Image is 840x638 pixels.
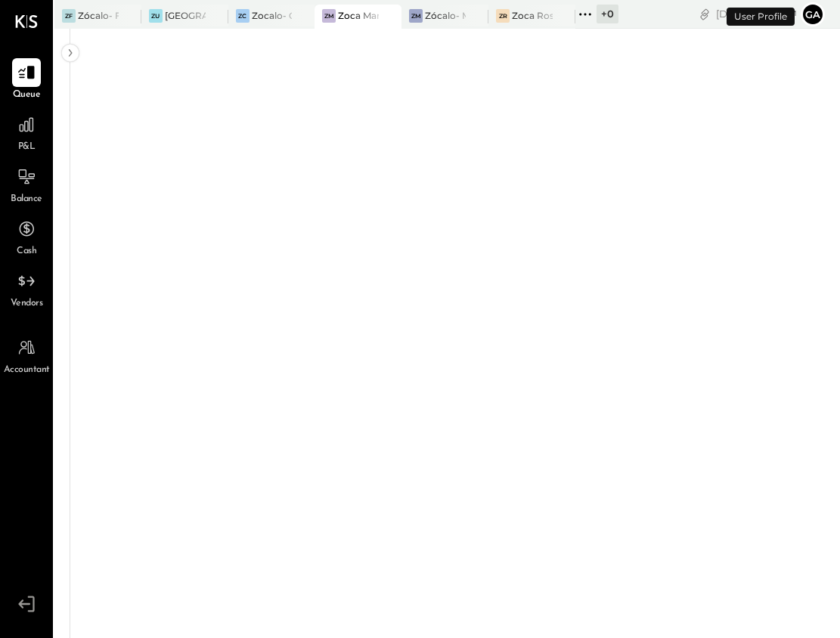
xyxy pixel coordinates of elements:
div: ZC [236,9,250,23]
a: Accountant [1,333,52,377]
div: + 0 [597,5,618,23]
a: P&L [1,110,52,154]
div: ZR [496,9,510,23]
div: User Profile [727,8,795,26]
a: Cash [1,215,52,259]
span: Accountant [4,364,50,377]
div: [GEOGRAPHIC_DATA] [165,9,206,22]
div: ZM [409,9,423,23]
div: ZF [62,9,76,23]
div: copy link [697,6,712,22]
div: Zócalo- Midtown (Zoca Inc.) [425,9,466,22]
div: Zocalo- Central Kitchen (Commissary) [252,9,293,22]
a: Balance [1,163,52,206]
span: P&L [18,141,36,154]
span: Queue [13,88,41,102]
div: Zoca Roseville Inc. [512,9,553,22]
span: Cash [17,245,36,259]
div: Zoca Management Services Inc [338,9,379,22]
button: ga [801,2,825,26]
span: Balance [11,193,42,206]
div: Zócalo- Folsom [78,9,119,22]
a: Queue [1,58,52,102]
div: ZU [149,9,163,23]
div: ZM [322,9,336,23]
a: Vendors [1,267,52,311]
div: [DATE] [716,7,797,21]
span: Vendors [11,297,43,311]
